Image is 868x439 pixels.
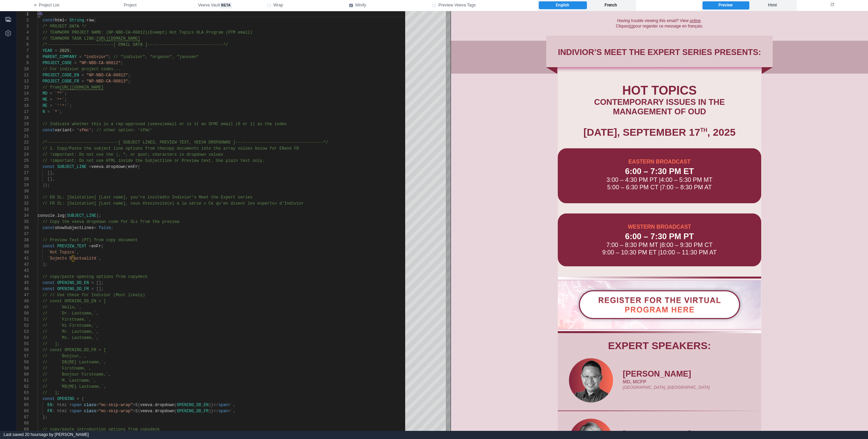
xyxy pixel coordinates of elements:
span: = [79,55,81,59]
span: /*---------------------------[ EMAIL DATA ]------- [42,42,164,47]
span: , [99,256,101,261]
div: 23 [17,146,29,152]
label: French [587,1,635,9]
span: PROJECT_CODE_EN [42,73,79,78]
span: // other option: 'sfmc' [96,128,153,133]
div: 29 [17,182,29,188]
div: 31 [17,194,29,201]
span: ------------------------*/ [164,42,228,47]
span: RE [42,103,47,108]
span: OPENING_DD_EN [57,281,89,285]
div: 49 [17,304,29,310]
span: span [218,403,228,407]
div: 9 [17,60,29,66]
span: OPENING [57,397,74,401]
div: 45 [17,280,29,286]
span: SUBJECT_LINE [67,213,96,218]
span: >${ [133,409,140,414]
span: // `M${ME} Lastname,`, [42,384,106,389]
span: review [164,220,179,224]
span: ( [174,403,177,407]
span: enFr [91,244,101,249]
span: // `Hello,`, [42,305,81,310]
div: 1 [17,11,29,17]
span: // `Firstname,`, [42,366,91,371]
span: ; [64,97,67,102]
div: 63 [17,390,29,396]
span: class [84,403,96,407]
div: 53 [17,329,29,335]
div: 24 [17,152,29,158]
div: 16 [17,103,29,109]
span: }; [42,415,47,420]
span: = [91,287,94,291]
label: Preview [703,1,749,9]
span: { [82,397,84,401]
span: N [42,110,45,114]
span: = [91,281,94,285]
span: ; [111,226,113,230]
span: showSubjectLines [55,226,94,230]
div: 6 [17,42,29,48]
span: = [82,79,84,84]
span: . [153,403,155,407]
span: // FR SL: [Salutation] [Last name], vous êtes [42,201,152,206]
span: OPENING_DD_FR [177,409,209,414]
span: ---------------*/ [287,140,328,145]
span: false [99,226,111,230]
span: ( [125,165,128,169]
span: // `Dr. Lastname,`, [42,311,99,316]
span: // `Bonjour Firstname,`, [42,372,111,377]
div: 14 [17,91,29,97]
div: 12 [17,78,29,84]
span: ( [174,409,177,414]
span: cters in dropdown values [164,152,223,157]
div: 51 [17,317,29,323]
div: 18 [17,115,29,121]
div: 40 [17,249,29,255]
span: [URL][DOMAIN_NAME] [96,36,140,41]
textarea: Editor content;Press Alt+F1 for Accessibility Options. [38,11,38,17]
span: . [103,165,106,169]
span: SUBJECT_LINE [57,165,86,169]
span: x [284,122,287,127]
div: 33 [17,207,29,213]
span: )}</ [209,409,218,414]
span: and FR [284,146,299,151]
span: = [74,61,77,65]
span: = [94,226,96,230]
span: log [57,213,65,218]
div: 69 [17,426,29,433]
span: = [50,91,52,96]
span: : [52,403,55,407]
span: // Preview Text (PT) from copy document [42,238,138,243]
span: ; [128,73,130,78]
div: 56 [17,347,29,353]
span: // Copy the veeva dropdown code for SLs from the p [42,220,164,224]
span: PREVIEW_TEXT [57,244,86,249]
span: String [70,18,84,23]
span: , [77,250,79,255]
span: console [38,213,55,218]
span: `ʳ⁽ᵉ⁾` [55,103,69,108]
div: 15 [17,97,29,103]
span: YEAR [42,49,52,53]
span: variant [55,128,72,133]
span: "indivior" [84,55,108,59]
div: 37 [17,231,29,237]
span: // `Ms. Lastname,`, [42,336,99,340]
span: . [55,213,57,218]
span: Project [124,2,137,8]
span: // `M. Lastname,`, [42,378,96,383]
div: 26 [17,164,29,170]
span: Veeva Vault [198,2,232,8]
div: 20 [17,127,29,133]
